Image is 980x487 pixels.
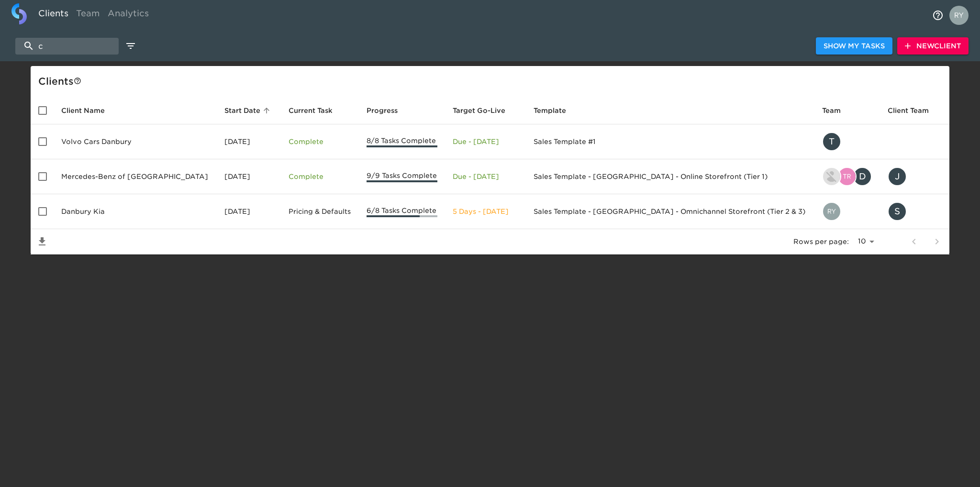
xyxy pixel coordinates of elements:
div: ssinardi@danburyauto.com [888,202,942,221]
a: Team [72,3,104,27]
p: Complete [289,172,351,181]
span: Calculated based on the start date and the duration of all Tasks contained in this Hub. [453,105,505,116]
img: logo [11,3,27,24]
td: 6/8 Tasks Complete [359,194,445,229]
td: [DATE] [217,124,281,159]
a: Analytics [104,3,153,27]
span: Client Team [888,105,941,116]
span: Team [822,105,853,116]
p: Rows per page: [793,237,849,246]
button: Show My Tasks [816,37,892,55]
span: Template [534,105,579,116]
span: Current Task [289,105,345,116]
div: lowell@roadster.com, tristan.walk@roadster.com, david@roadster.com [822,167,872,186]
div: tracy@roadster.com [822,132,872,151]
img: Profile [949,6,969,25]
svg: This is a list of all of your clients and clients shared with you [74,77,81,85]
button: Save List [31,230,54,253]
span: Start Date [224,105,273,116]
span: This is the next Task in this Hub that should be completed [289,105,333,116]
p: Due - [DATE] [453,172,518,181]
table: enhanced table [31,97,949,255]
div: ryan.dale@roadster.com [822,202,872,221]
td: Pricing & Defaults [281,194,359,229]
p: Complete [289,137,351,146]
button: notifications [926,4,949,27]
button: NewClient [897,37,969,55]
span: Target Go-Live [453,105,518,116]
input: search [15,38,119,55]
select: rows per page [853,234,878,249]
p: Due - [DATE] [453,137,518,146]
td: Sales Template - [GEOGRAPHIC_DATA] - Online Storefront (Tier 1) [526,159,815,194]
img: tristan.walk@roadster.com [838,168,856,185]
div: Client s [38,74,946,89]
div: T [822,132,841,151]
span: Show My Tasks [824,40,885,52]
td: [DATE] [217,159,281,194]
td: Volvo Cars Danbury [54,124,217,159]
td: Sales Template - [GEOGRAPHIC_DATA] - Omnichannel Storefront (Tier 2 & 3) [526,194,815,229]
a: Clients [34,3,72,27]
td: Danbury Kia [54,194,217,229]
td: Sales Template #1 [526,124,815,159]
img: lowell@roadster.com [823,168,840,185]
img: ryan.dale@roadster.com [823,203,840,220]
button: edit [122,38,139,54]
div: S [888,202,907,221]
span: Progress [367,105,410,116]
div: D [853,167,872,186]
td: [DATE] [217,194,281,229]
td: Mercedes-Benz of [GEOGRAPHIC_DATA] [54,159,217,194]
div: J [888,167,907,186]
td: 9/9 Tasks Complete [359,159,445,194]
td: 8/8 Tasks Complete [359,124,445,159]
span: New Client [905,40,961,52]
span: Client Name [61,105,117,116]
div: jmessner@mbofdanbury.com [888,167,942,186]
p: 5 Days - [DATE] [453,207,518,216]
